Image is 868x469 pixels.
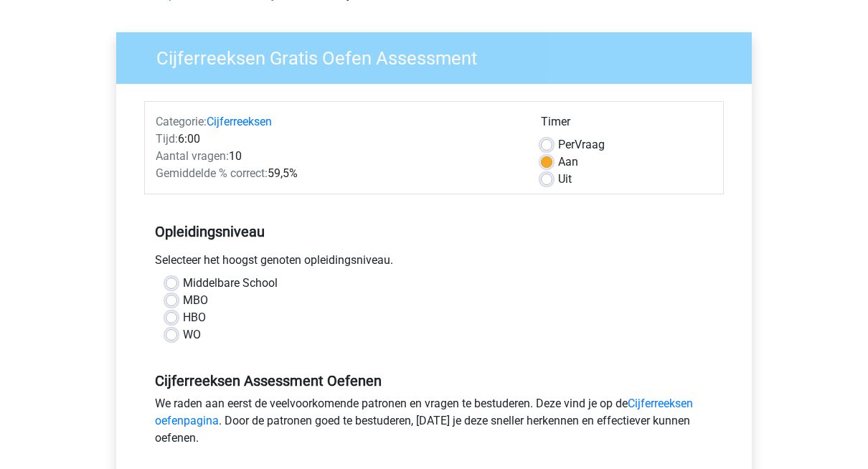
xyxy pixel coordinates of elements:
label: Middelbare School [183,275,278,292]
span: Categorie: [156,115,207,128]
label: Aan [558,153,578,171]
span: Per [558,138,575,151]
div: Timer [541,113,712,136]
div: 10 [145,148,530,165]
label: WO [183,326,201,344]
span: Tijd: [156,132,178,146]
label: HBO [183,309,206,326]
label: MBO [183,292,208,309]
h3: Cijferreeksen Gratis Oefen Assessment [139,42,741,70]
div: 6:00 [145,131,530,148]
span: Gemiddelde % correct: [156,166,268,180]
div: 59,5% [145,165,530,182]
a: Cijferreeksen [207,115,272,128]
div: We raden aan eerst de veelvoorkomende patronen en vragen te bestuderen. Deze vind je op de . Door... [144,395,724,453]
span: Aantal vragen: [156,149,229,163]
h5: Cijferreeksen Assessment Oefenen [155,372,713,389]
div: Selecteer het hoogst genoten opleidingsniveau. [144,252,724,275]
h5: Opleidingsniveau [155,217,713,246]
label: Vraag [558,136,605,153]
label: Uit [558,171,572,188]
